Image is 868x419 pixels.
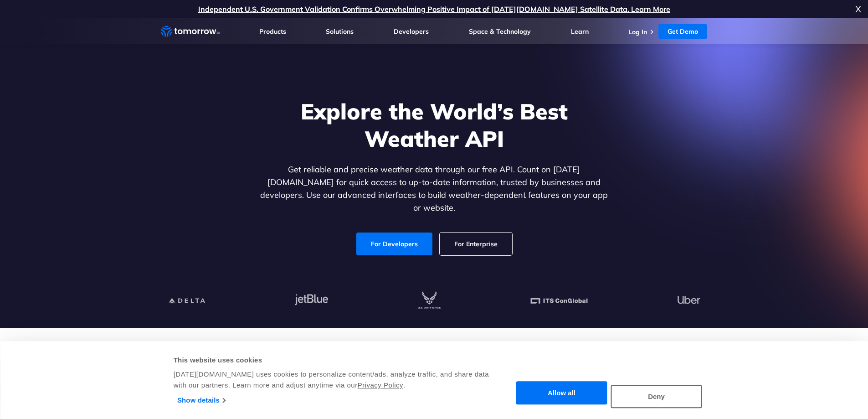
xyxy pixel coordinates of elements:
div: [DATE][DOMAIN_NAME] uses cookies to personalize content/ads, analyze traffic, and share data with... [174,369,490,391]
a: Get Demo [658,24,707,39]
button: Deny [611,385,702,408]
a: Show details [177,393,225,407]
a: Space & Technology [469,27,531,36]
div: This website uses cookies [174,355,490,366]
a: Log In [628,28,647,36]
p: Get reliable and precise weather data through our free API. Count on [DATE][DOMAIN_NAME] for quic... [258,163,610,214]
a: For Enterprise [440,233,512,255]
a: Privacy Policy [358,381,403,389]
a: Learn [571,27,589,36]
a: Home link [161,25,220,38]
a: Solutions [326,27,354,36]
a: Developers [394,27,429,36]
button: Allow all [516,382,607,405]
a: For Developers [356,233,432,255]
h1: Explore the World’s Best Weather API [258,98,610,152]
a: Products [259,27,286,36]
a: Independent U.S. Government Validation Confirms Overwhelming Positive Impact of [DATE][DOMAIN_NAM... [198,5,670,14]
